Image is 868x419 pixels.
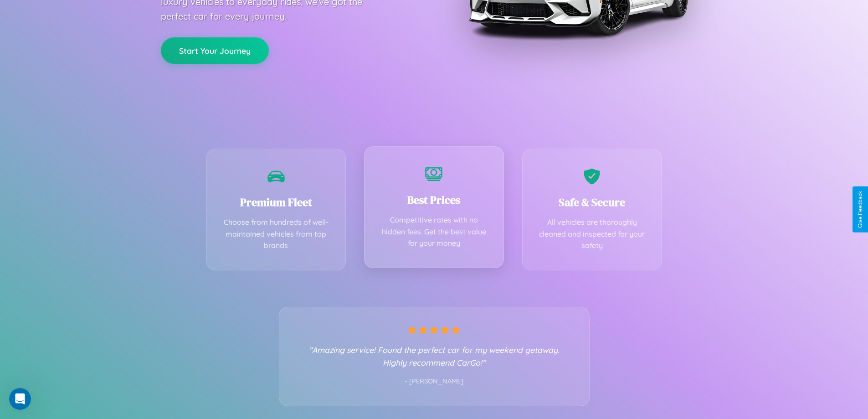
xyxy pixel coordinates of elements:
p: "Amazing service! Found the perfect car for my weekend getaway. Highly recommend CarGo!" [298,343,571,369]
p: All vehicles are thoroughly cleaned and inspected for your safety [536,217,648,252]
h3: Premium Fleet [221,195,332,210]
h3: Best Prices [378,192,490,207]
iframe: Intercom live chat [9,388,31,410]
p: Competitive rates with no hidden fees. Get the best value for your money [378,214,490,249]
h3: Safe & Secure [536,195,648,210]
p: - [PERSON_NAME] [298,376,571,388]
p: Choose from hundreds of well-maintained vehicles from top brands [221,217,332,252]
button: Start Your Journey [161,37,269,64]
div: Give Feedback [857,191,863,228]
